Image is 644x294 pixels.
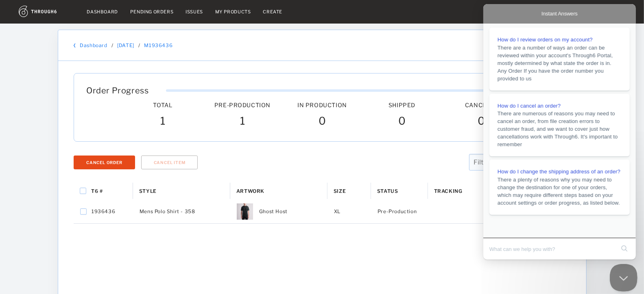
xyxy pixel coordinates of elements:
a: Pending Orders [130,9,173,15]
button: Cancel Item [141,156,198,169]
span: Tracking [434,188,462,194]
a: Create [263,9,283,15]
a: M1936436 [144,42,172,48]
input: Filter [469,154,570,171]
span: 1 [160,115,165,129]
span: 0 [398,115,406,129]
a: Dashboard [87,9,118,15]
a: Issues [186,9,203,15]
span: Mens Polo Shirt - 358 [139,206,195,217]
span: 1936436 [92,206,115,217]
span: T6 # [91,188,103,194]
span: Shipped [388,102,415,108]
img: 19472_Thumb_c11b1926baca423ebd10776eaaacdb6b-9472-.png [236,203,253,220]
span: Ghost Host [259,206,287,217]
span: Order Progress [86,86,148,95]
iframe: Help Scout Beacon - Live Chat, Contact Form, and Knowledge Base [483,4,636,259]
span: 1 [240,115,245,129]
span: Cancel Item [153,160,185,165]
span: 0 [318,115,326,129]
span: Canceled [465,102,498,108]
span: 0 [478,115,485,129]
span: Size [333,188,345,194]
div: / [111,42,113,48]
span: Pre-Production [214,102,270,108]
span: Pre-Production [377,206,416,217]
iframe: Help Scout Beacon - Close [610,264,637,292]
span: Artwork [236,188,264,194]
button: Cancel Order [74,156,135,169]
a: My Products [215,9,251,15]
div: XL [327,199,371,223]
span: Style [139,188,156,194]
img: back_bracket.f28aa67b.svg [74,43,76,48]
div: / [138,42,140,48]
div: Cancel Order [86,160,122,165]
img: logo.1c10ca64.svg [19,6,75,17]
span: In Production [297,102,347,108]
span: Status [377,188,398,194]
span: Total [153,102,172,108]
div: Press SPACE to select this row. [74,199,564,224]
a: [DATE] [117,42,134,48]
a: Dashboard [80,42,107,48]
